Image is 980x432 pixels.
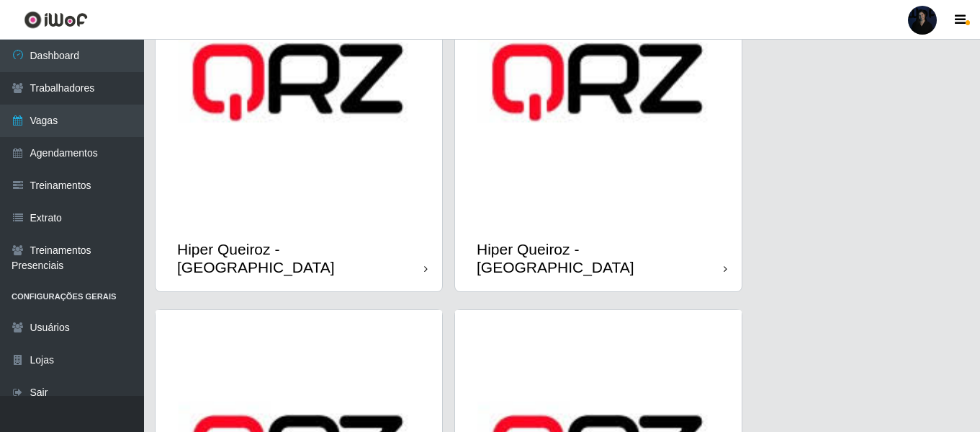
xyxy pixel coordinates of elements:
[177,240,424,276] div: Hiper Queiroz - [GEOGRAPHIC_DATA]
[477,240,724,276] div: Hiper Queiroz - [GEOGRAPHIC_DATA]
[24,11,88,29] img: CoreUI Logo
